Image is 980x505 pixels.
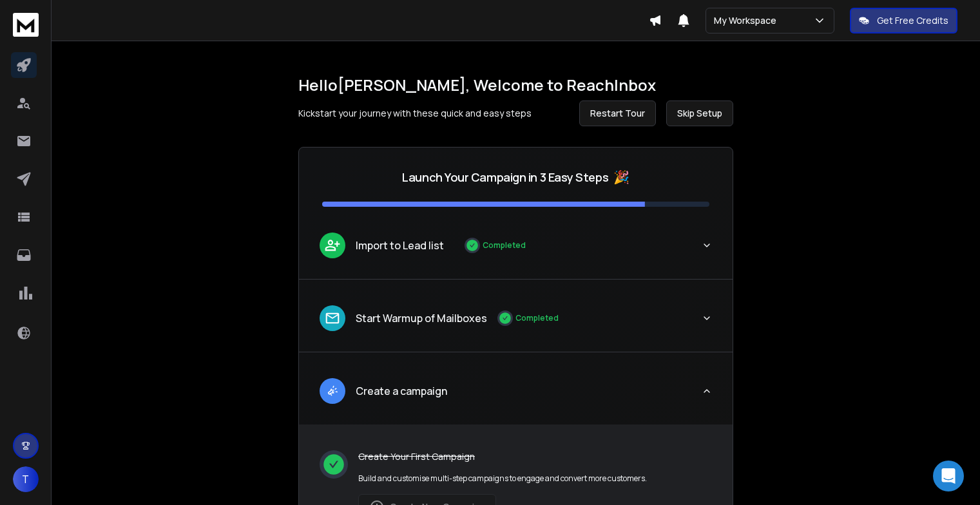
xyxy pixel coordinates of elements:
button: Get Free Credits [850,8,957,33]
button: leadImport to Lead listCompleted [299,222,733,279]
p: Start Warmup of Mailboxes [356,310,487,326]
button: T [13,466,39,492]
p: Create Your First Campaign [358,450,647,463]
p: Get Free Credits [877,14,948,27]
button: Restart Tour [579,100,656,126]
h1: Hello [PERSON_NAME] , Welcome to ReachInbox [298,75,733,95]
img: lead [324,310,341,327]
p: Import to Lead list [356,238,444,253]
p: Create a campaign [356,383,447,399]
p: My Workspace [714,14,782,27]
p: Launch Your Campaign in 3 Easy Steps [402,168,608,186]
p: Completed [515,313,559,323]
img: logo [13,13,39,37]
span: Skip Setup [677,107,722,120]
p: Build and customise multi-step campaigns to engage and convert more customers. [358,473,647,484]
p: Completed [483,240,526,251]
img: lead [324,383,341,399]
div: Open Intercom Messenger [933,461,964,491]
img: lead [324,237,341,253]
button: leadStart Warmup of MailboxesCompleted [299,295,733,352]
p: Kickstart your journey with these quick and easy steps [298,107,532,120]
button: leadCreate a campaign [299,368,733,424]
button: Skip Setup [666,100,733,126]
span: 🎉 [613,168,629,186]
